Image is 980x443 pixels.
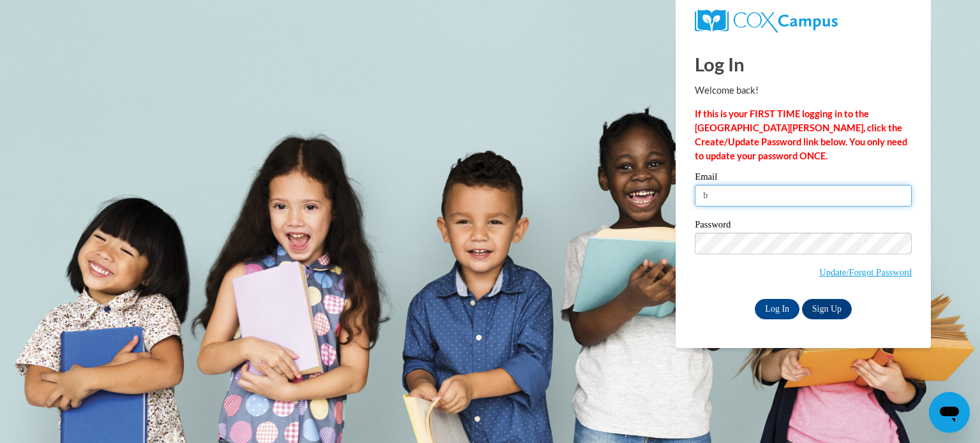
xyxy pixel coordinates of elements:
[695,84,912,98] p: Welcome back!
[695,220,912,233] label: Password
[695,172,912,185] label: Email
[819,267,912,277] a: Update/Forgot Password
[695,108,907,161] strong: If this is your FIRST TIME logging in to the [GEOGRAPHIC_DATA][PERSON_NAME], click the Create/Upd...
[755,299,799,319] input: Log In
[929,392,970,433] iframe: Кнопка запуска окна обмена сообщениями
[695,10,838,33] img: COX Campus
[802,299,852,319] a: Sign Up
[695,51,912,77] h1: Log In
[695,10,912,33] a: COX Campus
